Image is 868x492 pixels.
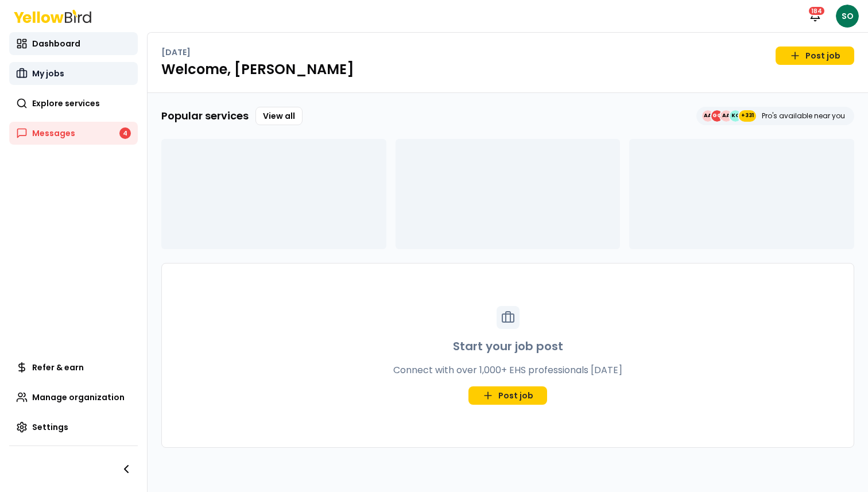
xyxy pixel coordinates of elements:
[468,386,547,405] a: Post job
[255,107,303,125] a: View all
[730,110,741,122] span: KO
[808,6,826,16] div: 184
[32,98,100,109] span: Explore services
[9,92,138,115] a: Explore services
[32,127,75,139] span: Messages
[9,62,138,85] a: My jobs
[453,338,563,354] h3: Start your job post
[9,122,138,145] a: Messages4
[720,110,732,122] span: AA
[32,362,84,373] span: Refer & earn
[32,38,80,49] span: Dashboard
[776,47,854,65] a: Post job
[32,68,64,79] span: My jobs
[836,5,859,28] span: SO
[161,60,854,79] h1: Welcome, [PERSON_NAME]
[9,32,138,55] a: Dashboard
[161,108,249,124] h3: Popular services
[804,5,827,28] button: 184
[32,421,68,433] span: Settings
[702,110,714,122] span: AA
[161,47,191,58] p: [DATE]
[119,127,131,139] div: 4
[9,356,138,379] a: Refer & earn
[711,110,723,122] span: GG
[9,416,138,439] a: Settings
[32,392,125,403] span: Manage organization
[741,110,754,122] span: +331
[762,111,845,121] p: Pro's available near you
[9,386,138,409] a: Manage organization
[393,363,622,377] p: Connect with over 1,000+ EHS professionals [DATE]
